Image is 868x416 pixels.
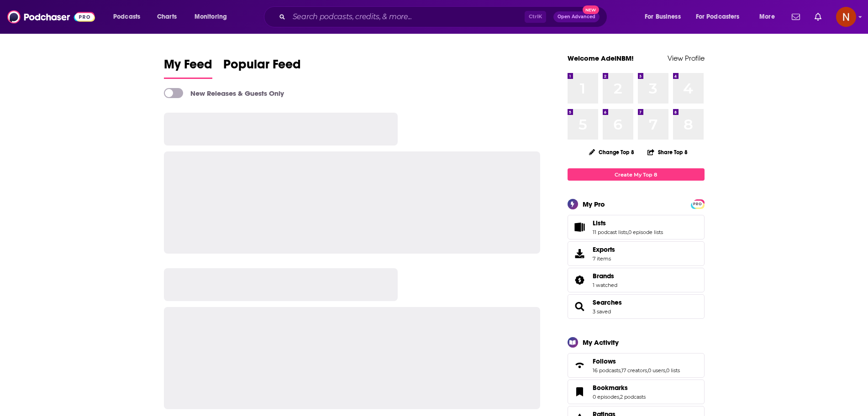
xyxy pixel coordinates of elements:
[593,219,606,227] span: Lists
[593,367,621,374] a: 16 podcasts
[223,57,301,79] a: Popular Feed
[571,274,589,286] a: Brands
[647,143,688,161] button: Share Top 8
[665,367,666,374] span: ,
[164,88,284,98] a: New Releases & Guests Only
[151,10,182,24] a: Charts
[593,357,616,365] span: Follows
[628,229,663,235] a: 0 episode lists
[583,200,605,208] div: My Pro
[583,338,619,347] div: My Activity
[621,367,621,374] span: ,
[593,298,622,307] a: Searches
[568,353,705,378] span: Follows
[164,57,212,79] a: My Feed
[593,308,611,315] a: 3 saved
[568,241,705,266] a: Exports
[558,15,595,19] span: Open Advanced
[647,367,648,374] span: ,
[593,245,615,254] span: Exports
[836,7,856,27] button: Show profile menu
[692,200,703,207] a: PRO
[188,10,239,24] button: open menu
[113,10,140,23] span: Podcasts
[690,10,753,24] button: open menu
[836,7,856,27] span: Logged in as AdelNBM
[619,394,620,400] span: ,
[593,384,628,392] span: Bookmarks
[621,367,647,374] a: 17 creators
[593,384,646,392] a: Bookmarks
[525,11,546,23] span: Ctrl K
[593,282,617,288] a: 1 watched
[571,221,589,234] a: Lists
[568,54,634,62] a: Welcome AdelNBM!
[811,9,825,25] a: Show notifications dropdown
[164,57,212,78] span: My Feed
[273,6,616,27] div: Search podcasts, credits, & more...
[593,357,680,365] a: Follows
[568,215,705,239] span: Lists
[568,380,705,404] span: Bookmarks
[571,300,589,313] a: Searches
[568,268,705,292] span: Brands
[584,146,640,158] button: Change Top 8
[788,9,804,25] a: Show notifications dropdown
[648,367,665,374] a: 0 users
[666,367,680,374] a: 0 lists
[571,385,589,398] a: Bookmarks
[223,57,301,78] span: Popular Feed
[107,10,152,24] button: open menu
[593,272,617,280] a: Brands
[7,8,95,26] img: Podchaser - Follow, Share and Rate Podcasts
[645,10,681,23] span: For Business
[638,10,692,24] button: open menu
[593,229,627,235] a: 11 podcast lists
[195,10,227,23] span: Monitoring
[668,54,705,62] a: View Profile
[593,394,619,400] a: 0 episodes
[753,10,786,24] button: open menu
[620,394,646,400] a: 2 podcasts
[568,168,705,181] a: Create My Top 8
[289,10,525,24] input: Search podcasts, credits, & more...
[553,11,600,22] button: Open AdvancedNew
[571,247,589,260] span: Exports
[627,229,628,235] span: ,
[157,10,177,23] span: Charts
[593,255,615,262] span: 7 items
[583,5,599,14] span: New
[571,359,589,372] a: Follows
[692,201,703,208] span: PRO
[593,272,614,280] span: Brands
[568,294,705,319] span: Searches
[593,219,663,227] a: Lists
[836,7,856,27] img: User Profile
[759,10,775,23] span: More
[696,10,740,23] span: For Podcasters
